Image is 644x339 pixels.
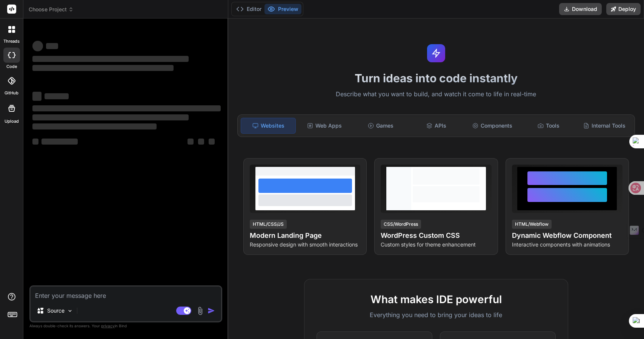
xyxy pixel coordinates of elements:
h4: Dynamic Webflow Component [512,230,622,241]
span: ‌ [45,93,69,99]
p: Source [47,307,65,314]
h4: WordPress Custom CSS [381,230,491,241]
span: privacy [101,324,115,328]
span: ‌ [32,56,189,62]
div: Components [465,118,520,134]
div: Internal Tools [577,118,632,134]
img: icon [207,307,215,314]
span: ‌ [32,65,174,71]
span: Choose Project [29,6,74,13]
div: Websites [241,118,296,134]
div: APIs [409,118,464,134]
span: ‌ [32,92,41,101]
p: Describe what you want to build, and watch it come to life in real-time [233,89,639,99]
label: GitHub [5,90,18,96]
span: ‌ [209,139,215,145]
span: ‌ [198,139,204,145]
div: HTML/CSS/JS [250,220,287,229]
div: Web Apps [297,118,352,134]
div: CSS/WordPress [381,220,421,229]
div: Tools [521,118,575,134]
span: ‌ [32,41,43,51]
h2: What makes IDE powerful [317,291,556,307]
h1: Turn ideas into code instantly [233,71,639,85]
span: ‌ [41,139,78,145]
label: Upload [5,118,19,125]
p: Custom styles for theme enhancement [381,241,491,248]
p: Everything you need to bring your ideas to life [317,310,556,319]
span: ‌ [32,114,189,120]
button: Preview [264,4,301,14]
span: ‌ [46,43,58,49]
img: attachment [196,307,204,315]
label: threads [3,38,20,45]
p: Interactive components with animations [512,241,622,248]
span: ‌ [32,105,221,111]
label: code [6,63,17,70]
h4: Modern Landing Page [250,230,360,241]
p: Always double-check its answers. Your in Bind [29,322,222,330]
span: ‌ [32,139,38,145]
div: HTML/Webflow [512,220,552,229]
button: Download [559,3,602,15]
button: Deploy [606,3,641,15]
span: ‌ [188,139,194,145]
img: Pick Models [67,308,73,314]
button: Editor [233,4,264,14]
span: ‌ [32,123,157,129]
div: Games [353,118,407,134]
p: Responsive design with smooth interactions [250,241,360,248]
